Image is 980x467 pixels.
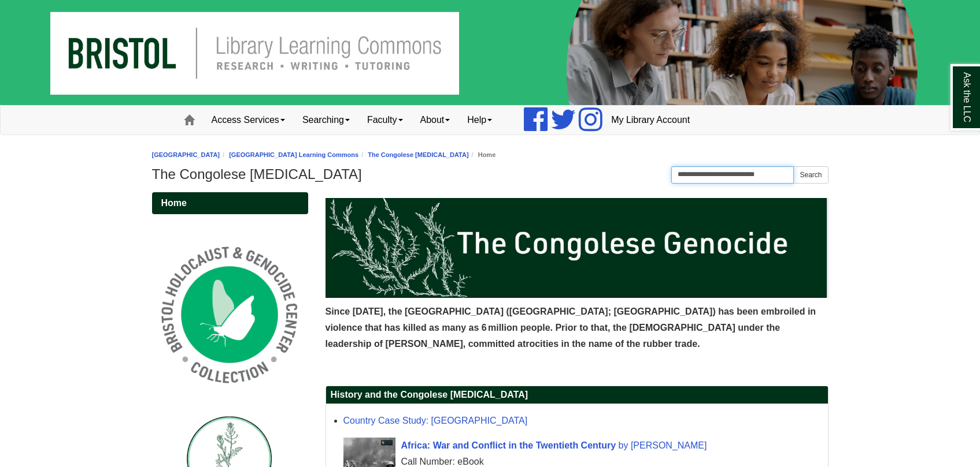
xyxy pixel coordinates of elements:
[152,237,307,392] img: Holocaust and Genocide Collection
[631,440,707,450] span: [PERSON_NAME]
[152,150,829,160] nav: breadcrumb
[401,440,707,450] a: Cover Art Africa: War and Conflict in the Twentieth Century by [PERSON_NAME]
[152,151,220,158] a: [GEOGRAPHIC_DATA]
[458,106,501,135] a: Help
[294,106,358,135] a: Searching
[368,151,468,158] a: The Congolese [MEDICAL_DATA]
[152,166,829,182] h1: The Congolese [MEDICAL_DATA]
[326,386,828,404] h2: History and the Congolese [MEDICAL_DATA]
[358,106,412,135] a: Faculty
[203,106,294,135] a: Access Services
[326,307,816,349] span: Since [DATE], the [GEOGRAPHIC_DATA] ([GEOGRAPHIC_DATA]; [GEOGRAPHIC_DATA]) has been embroiled in ...
[229,151,358,158] a: [GEOGRAPHIC_DATA] Learning Commons
[602,106,698,135] a: My Library Account
[793,166,828,184] button: Search
[469,150,496,160] li: Home
[401,440,616,450] span: Africa: War and Conflict in the Twentieth Century
[326,198,829,298] img: The Congolese Genocide
[152,192,308,214] a: Home
[343,416,528,425] a: Country Case Study: [GEOGRAPHIC_DATA]
[412,106,459,135] a: About
[619,440,628,450] span: by
[161,198,187,208] span: Home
